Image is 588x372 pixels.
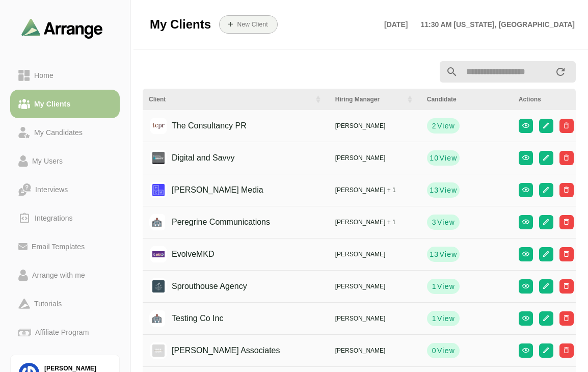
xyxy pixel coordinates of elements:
[149,310,165,327] img: placeholder logo
[10,118,120,147] a: My Candidates
[437,346,455,356] span: View
[21,18,103,38] img: arrangeai-name-small-logo.4d2b8aee.svg
[10,147,120,175] a: My Users
[427,343,460,358] button: 0View
[10,90,120,118] a: My Clients
[31,183,72,196] div: Interviews
[429,153,439,163] strong: 10
[156,212,270,232] div: Peregrine Communications
[437,121,455,131] span: View
[150,342,167,359] img: BSA-Logo.jpg
[439,153,457,163] span: View
[335,95,399,104] div: Hiring Manager
[427,311,460,326] button: 1View
[31,212,77,224] div: Integrations
[236,21,268,28] b: New Client
[10,318,120,347] a: Affiliate Program
[427,150,460,166] button: 10View
[10,204,120,232] a: Integrations
[335,218,415,227] div: [PERSON_NAME] + 1
[156,277,247,296] div: Sprouthouse Agency
[150,246,167,262] img: evolvemkd-logo.jpg
[554,66,567,78] i: appended action
[28,241,89,253] div: Email Templates
[30,98,74,110] div: My Clients
[335,346,415,355] div: [PERSON_NAME]
[437,313,455,324] span: View
[437,281,455,291] span: View
[427,118,460,134] button: 2View
[156,245,215,264] div: EvolveMKD
[156,148,235,168] div: Digital and Savvy
[10,61,120,90] a: Home
[431,346,436,356] strong: 0
[156,116,247,136] div: The Consultancy PR
[28,155,67,167] div: My Users
[335,314,415,323] div: [PERSON_NAME]
[335,282,415,291] div: [PERSON_NAME]
[439,249,457,259] span: View
[150,150,167,166] img: 1631367050045.jpg
[414,18,575,31] p: 11:30 AM [US_STATE], [GEOGRAPHIC_DATA]
[335,185,415,195] div: [PERSON_NAME] + 1
[30,298,66,310] div: Tutorials
[28,269,89,281] div: Arrange with me
[437,217,455,227] span: View
[427,95,506,104] div: Candidate
[30,126,87,139] div: My Candidates
[384,18,414,31] p: [DATE]
[10,232,120,261] a: Email Templates
[150,278,167,295] img: sprouthouseagency_logo.jpg
[427,215,460,230] button: 3View
[427,279,460,294] button: 1View
[219,15,278,34] button: New Client
[431,281,436,291] strong: 1
[150,118,167,134] img: tcpr.jpeg
[335,250,415,259] div: [PERSON_NAME]
[156,309,223,328] div: Testing Co Inc
[429,249,439,259] strong: 13
[431,313,436,324] strong: 1
[149,214,165,230] img: placeholder logo
[335,121,415,130] div: [PERSON_NAME]
[30,69,58,82] div: Home
[150,17,211,32] span: My Clients
[10,261,120,289] a: Arrange with me
[156,180,263,200] div: [PERSON_NAME] Media
[439,185,457,195] span: View
[150,182,167,198] img: hannah_cranston_media_logo.jpg
[429,185,439,195] strong: 13
[10,289,120,318] a: Tutorials
[427,247,460,262] button: 13View
[31,326,93,338] div: Affiliate Program
[431,121,436,131] strong: 2
[431,217,436,227] strong: 3
[156,341,280,360] div: [PERSON_NAME] Associates
[427,182,460,198] button: 13View
[10,175,120,204] a: Interviews
[335,153,415,163] div: [PERSON_NAME]
[149,95,308,104] div: Client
